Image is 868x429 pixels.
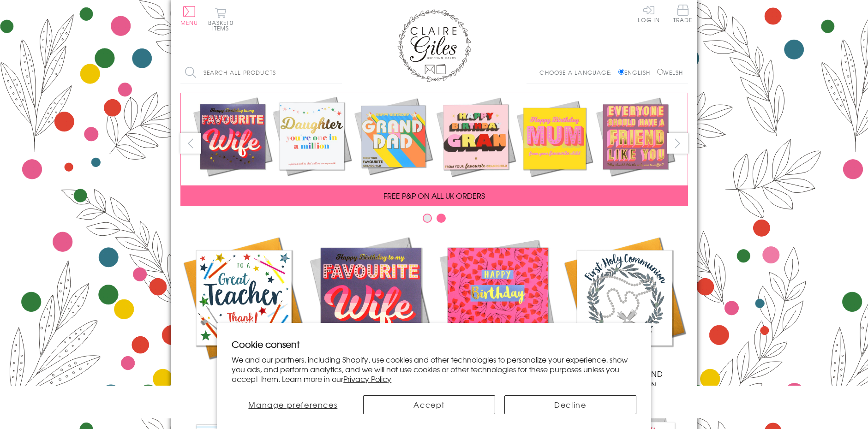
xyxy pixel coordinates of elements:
[437,214,446,223] button: Carousel Page 2 (Current Slide)
[333,62,342,83] input: Search
[667,133,688,154] button: next
[638,5,660,23] a: Log In
[307,234,434,379] a: New Releases
[208,7,233,31] button: Basket0 items
[657,68,683,77] label: Welsh
[539,68,617,77] p: Choose a language:
[434,234,561,379] a: Birthdays
[423,214,432,223] button: Carousel Page 1
[363,395,495,414] button: Accept
[383,190,485,201] span: FREE P&P ON ALL UK ORDERS
[248,399,337,410] span: Manage preferences
[180,62,342,83] input: Search all products
[657,69,663,75] input: Welsh
[561,234,688,390] a: Communion and Confirmation
[673,5,693,23] span: Trade
[180,18,198,27] span: Menu
[504,395,636,414] button: Decline
[180,234,307,379] a: Academic
[232,395,354,414] button: Manage preferences
[232,338,636,351] h2: Cookie consent
[180,133,201,154] button: prev
[232,355,636,383] p: We and our partners, including Shopify, use cookies and other technologies to personalize your ex...
[397,9,471,82] img: Claire Giles Greetings Cards
[343,373,391,384] a: Privacy Policy
[180,6,198,25] button: Menu
[212,18,233,32] span: 0 items
[180,213,688,227] div: Carousel Pagination
[618,69,624,75] input: English
[673,5,693,24] a: Trade
[618,68,655,77] label: English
